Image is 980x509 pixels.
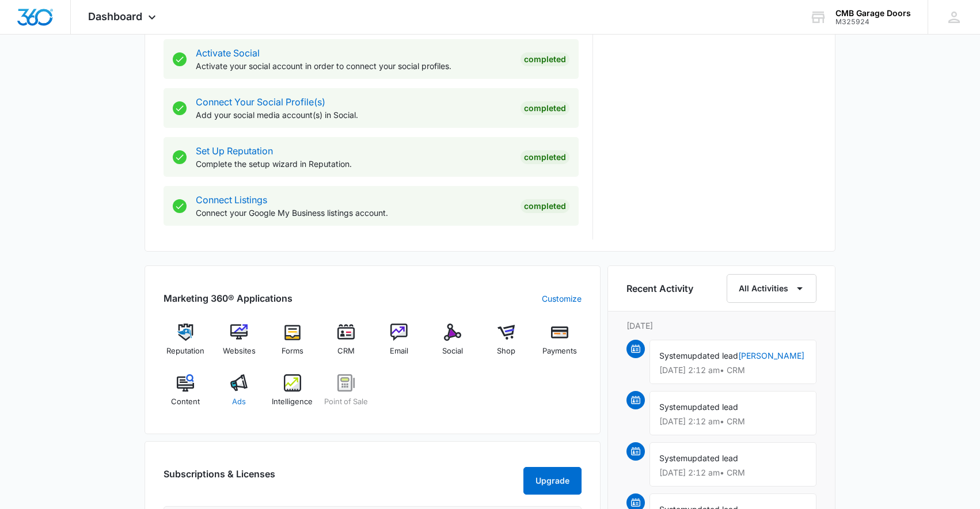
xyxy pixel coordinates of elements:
[196,96,325,108] a: Connect Your Social Profile(s)
[523,467,582,495] button: Upgrade
[88,10,142,22] span: Dashboard
[738,351,804,360] a: [PERSON_NAME]
[521,150,569,164] div: Completed
[324,396,368,408] span: Point of Sale
[835,18,911,26] div: account id
[521,199,569,213] div: Completed
[659,366,807,374] p: [DATE] 2:12 am • CRM
[196,47,260,59] a: Activate Social
[659,402,687,412] span: System
[196,194,267,206] a: Connect Listings
[171,396,200,408] span: Content
[442,345,463,357] span: Social
[687,453,738,463] span: updated lead
[223,345,256,357] span: Websites
[166,345,204,357] span: Reputation
[196,158,511,170] p: Complete the setup wizard in Reputation.
[377,324,421,365] a: Email
[282,345,303,357] span: Forms
[659,417,807,426] p: [DATE] 2:12 am • CRM
[835,9,911,18] div: account name
[542,345,577,357] span: Payments
[431,324,475,365] a: Social
[196,60,511,72] p: Activate your social account in order to connect your social profiles.
[217,324,261,365] a: Websites
[164,291,293,305] h2: Marketing 360® Applications
[659,453,687,463] span: System
[164,324,208,365] a: Reputation
[324,324,368,365] a: CRM
[337,345,355,357] span: CRM
[164,374,208,416] a: Content
[727,274,816,303] button: All Activities
[484,324,529,365] a: Shop
[324,374,368,416] a: Point of Sale
[217,374,261,416] a: Ads
[196,207,511,219] p: Connect your Google My Business listings account.
[196,145,273,157] a: Set Up Reputation
[497,345,515,357] span: Shop
[537,324,582,365] a: Payments
[272,396,313,408] span: Intelligence
[271,374,315,416] a: Intelligence
[687,402,738,412] span: updated lead
[687,351,738,360] span: updated lead
[659,351,687,360] span: System
[164,467,275,490] h2: Subscriptions & Licenses
[521,52,569,66] div: Completed
[521,101,569,115] div: Completed
[626,282,693,295] h6: Recent Activity
[626,320,816,332] p: [DATE]
[196,109,511,121] p: Add your social media account(s) in Social.
[542,293,582,305] a: Customize
[271,324,315,365] a: Forms
[390,345,408,357] span: Email
[232,396,246,408] span: Ads
[659,469,807,477] p: [DATE] 2:12 am • CRM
